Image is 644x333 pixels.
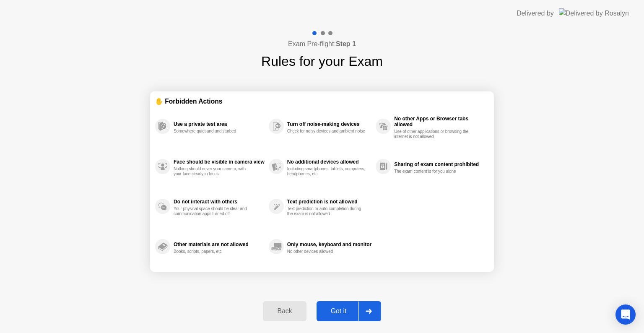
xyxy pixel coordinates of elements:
[287,199,371,205] div: Text prediction is not allowed
[394,169,473,174] div: The exam content is for you alone
[174,199,265,205] div: Do not interact with others
[174,129,253,134] div: Somewhere quiet and undisturbed
[394,116,485,127] div: No other Apps or Browser tabs allowed
[615,304,636,325] div: Open Intercom Messenger
[174,121,265,127] div: Use a private test area
[263,301,306,321] button: Back
[317,301,381,321] button: Got it
[287,242,371,247] div: Only mouse, keyboard and monitor
[288,39,356,49] h4: Exam Pre-flight:
[287,121,371,127] div: Turn off noise-making devices
[394,129,473,139] div: Use of other applications or browsing the internet is not allowed
[287,249,366,254] div: No other devices allowed
[174,249,253,254] div: Books, scripts, papers, etc
[174,166,253,177] div: Nothing should cover your camera, with your face clearly in focus
[394,161,485,167] div: Sharing of exam content prohibited
[287,166,366,177] div: Including smartphones, tablets, computers, headphones, etc.
[265,307,304,315] div: Back
[287,129,366,134] div: Check for noisy devices and ambient noise
[261,51,383,71] h1: Rules for your Exam
[287,159,371,165] div: No additional devices allowed
[517,8,554,18] div: Delivered by
[287,206,366,216] div: Text prediction or auto-completion during the exam is not allowed
[155,96,489,106] div: ✋ Forbidden Actions
[559,8,629,18] img: Delivered by Rosalyn
[336,40,356,47] b: Step 1
[174,242,265,247] div: Other materials are not allowed
[174,159,265,165] div: Face should be visible in camera view
[319,307,358,315] div: Got it
[174,206,253,216] div: Your physical space should be clear and communication apps turned off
